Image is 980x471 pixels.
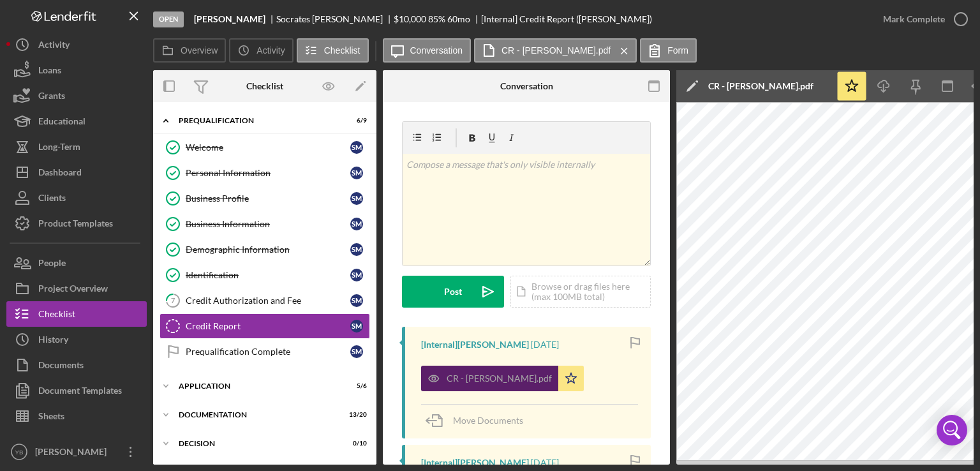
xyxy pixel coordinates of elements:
[15,449,24,456] text: YB
[160,339,370,364] a: Prequalification CompleteSM
[160,237,370,262] a: Demographic InformationSM
[179,411,335,419] div: Documentation
[350,294,363,307] div: S M
[501,45,611,56] label: CR - [PERSON_NAME].pdf
[883,6,945,32] div: Mark Complete
[350,192,363,205] div: S M
[186,168,350,178] div: Personal Information
[186,295,350,306] div: Credit Authorization and Fee
[350,269,363,281] div: S M
[6,250,147,276] button: People
[38,301,75,330] div: Checklist
[186,219,350,229] div: Business Information
[474,38,637,63] button: CR - [PERSON_NAME].pdf
[421,458,529,468] div: [Internal] [PERSON_NAME]
[38,403,64,432] div: Sheets
[186,321,350,331] div: Credit Report
[453,415,523,426] span: Move Documents
[531,458,559,468] time: 2025-08-01 16:11
[38,211,113,239] div: Product Templates
[402,276,504,308] button: Post
[6,57,147,83] a: Loans
[38,378,122,407] div: Document Templates
[6,301,147,327] button: Checklist
[38,185,66,214] div: Clients
[160,160,370,186] a: Personal InformationSM
[38,250,66,279] div: People
[186,193,350,204] div: Business Profile
[640,38,697,63] button: Form
[160,135,370,160] a: WelcomeSM
[186,270,350,280] div: Identification
[350,320,363,333] div: S M
[6,211,147,236] a: Product Templates
[153,11,184,27] div: Open
[181,45,218,56] label: Overview
[383,38,471,63] button: Conversation
[297,38,369,63] button: Checklist
[870,6,974,32] button: Mark Complete
[38,32,70,61] div: Activity
[6,134,147,160] a: Long-Term
[481,14,652,24] div: [Internal] Credit Report ([PERSON_NAME])
[6,403,147,429] button: Sheets
[344,117,367,124] div: 6 / 9
[229,38,293,63] button: Activity
[38,352,84,381] div: Documents
[350,243,363,256] div: S M
[6,352,147,378] button: Documents
[32,439,115,468] div: [PERSON_NAME]
[6,32,147,57] button: Activity
[38,134,80,163] div: Long-Term
[160,186,370,211] a: Business ProfileSM
[350,141,363,154] div: S M
[179,382,335,390] div: Application
[179,117,335,124] div: Prequalification
[6,276,147,301] button: Project Overview
[186,142,350,153] div: Welcome
[500,81,553,91] div: Conversation
[38,160,82,188] div: Dashboard
[421,366,584,391] button: CR - [PERSON_NAME].pdf
[394,13,426,24] span: $10,000
[6,327,147,352] a: History
[160,262,370,288] a: IdentificationSM
[38,108,85,137] div: Educational
[428,14,445,24] div: 85 %
[256,45,285,56] label: Activity
[186,347,350,357] div: Prequalification Complete
[38,327,68,355] div: History
[160,288,370,313] a: 7Credit Authorization and FeeSM
[160,211,370,237] a: Business InformationSM
[344,382,367,390] div: 5 / 6
[153,38,226,63] button: Overview
[276,14,394,24] div: Socrates [PERSON_NAME]
[6,439,147,465] button: YB[PERSON_NAME]
[937,415,967,445] div: Open Intercom Messenger
[6,83,147,108] button: Grants
[38,83,65,112] div: Grants
[447,14,470,24] div: 60 mo
[194,14,265,24] b: [PERSON_NAME]
[171,296,175,304] tspan: 7
[344,440,367,447] div: 0 / 10
[350,345,363,358] div: S M
[6,160,147,185] button: Dashboard
[186,244,350,255] div: Demographic Information
[667,45,688,56] label: Form
[344,411,367,419] div: 13 / 20
[6,378,147,403] button: Document Templates
[38,276,108,304] div: Project Overview
[444,276,462,308] div: Post
[6,108,147,134] button: Educational
[179,440,335,447] div: Decision
[708,81,813,91] div: CR - [PERSON_NAME].pdf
